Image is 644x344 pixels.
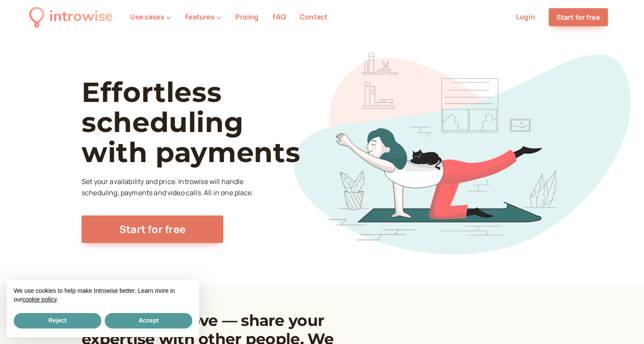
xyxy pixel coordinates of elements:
button: Reject [14,313,101,329]
iframe: Chat Widget [601,303,644,344]
button: Use cases [130,13,171,21]
button: Accept [105,313,192,329]
a: Login [516,12,535,21]
a: cookie policy [22,296,56,303]
div: introwise [49,5,113,29]
button: Features [185,13,222,21]
a: introwise [29,5,113,29]
a: Pricing [235,12,258,21]
a: Contact [300,12,328,21]
div: We use cookies to help make Introwise better. Learn more in our . [7,280,199,311]
h1: Effortless scheduling with payments [82,77,331,168]
p: Set your availability and price. Introwise will handle scheduling, payments and video calls. All ... [82,176,256,199]
a: Start for free [82,215,223,243]
a: FAQ [273,12,286,21]
a: Start for free [549,8,608,26]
